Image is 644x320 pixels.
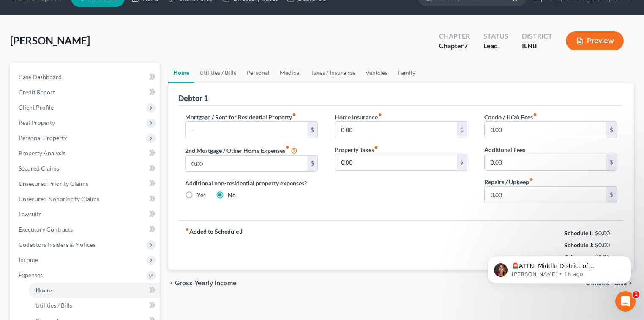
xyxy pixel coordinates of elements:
i: fiber_manual_record [285,145,289,149]
a: Utilities / Bills [194,63,241,83]
span: Home [35,287,52,294]
div: $ [606,187,617,203]
span: Income [19,256,38,263]
span: Case Dashboard [19,73,62,80]
span: Executory Contracts [19,226,73,233]
div: $ [457,154,467,171]
div: Lead [483,41,508,51]
button: chevron_left Gross Yearly Income [168,280,237,287]
label: Additional non-residential property expenses? [185,179,318,188]
input: -- [485,154,606,171]
label: Yes [197,191,206,199]
span: Property Analysis [19,149,65,157]
i: fiber_manual_record [185,227,189,232]
i: fiber_manual_record [533,113,537,117]
span: Expenses [19,271,43,279]
i: fiber_manual_record [529,177,533,182]
a: Credit Report [12,85,160,100]
span: Lawsuits [19,210,41,218]
div: Chapter [439,31,470,41]
a: Medical [275,63,306,83]
div: $ [307,122,317,138]
span: Client Profile [19,104,54,111]
span: 1 [633,291,639,298]
a: Property Analysis [12,146,160,161]
span: Credit Report [19,88,55,96]
i: fiber_manual_record [374,145,378,149]
div: Debtor 1 [178,93,208,103]
span: Codebtors Insiders & Notices [19,241,96,248]
label: Mortgage / Rent for Residential Property [185,113,296,121]
a: Secured Claims [12,161,160,176]
a: Taxes / Insurance [306,63,360,83]
input: -- [335,154,457,171]
label: No [228,191,236,199]
i: fiber_manual_record [378,113,382,117]
div: $0.00 [595,229,617,237]
span: Unsecured Nonpriority Claims [19,195,99,202]
iframe: Intercom notifications message [475,238,644,297]
div: Chapter [439,41,470,51]
strong: Added to Schedule J [185,227,243,263]
a: Executory Contracts [12,222,160,237]
i: fiber_manual_record [292,113,296,117]
strong: Schedule I: [564,229,593,237]
a: Personal [241,63,275,83]
div: Status [483,31,508,41]
div: District [522,31,552,41]
input: -- [485,187,606,203]
a: Unsecured Priority Claims [12,176,160,191]
span: Secured Claims [19,165,59,172]
input: -- [485,122,606,138]
label: Property Taxes [335,145,378,154]
span: Unsecured Priority Claims [19,180,88,187]
iframe: Intercom live chat [615,291,636,312]
a: Case Dashboard [12,69,160,85]
label: Home Insurance [335,113,382,121]
a: Utilities / Bills [29,298,160,313]
a: Lawsuits [12,207,160,222]
span: 7 [464,41,468,50]
input: -- [186,122,307,138]
div: $ [606,122,617,138]
span: Personal Property [19,134,67,141]
a: Family [393,63,420,83]
span: [PERSON_NAME] [10,34,90,47]
label: 2nd Mortgage / Other Home Expenses [185,145,297,155]
div: $ [606,154,617,171]
label: Condo / HOA Fees [484,113,537,121]
input: -- [335,122,457,138]
label: Additional Fees [484,145,525,154]
span: Real Property [19,119,55,126]
div: $ [307,156,317,172]
div: $ [457,122,467,138]
a: Home [29,283,160,298]
a: Vehicles [360,63,393,83]
span: Utilities / Bills [35,302,72,309]
a: Home [168,63,194,83]
label: Repairs / Upkeep [484,177,533,186]
div: ILNB [522,41,552,51]
span: Gross Yearly Income [175,280,237,287]
a: Unsecured Nonpriority Claims [12,191,160,207]
input: -- [186,156,307,172]
i: chevron_left [168,280,175,287]
button: Preview [566,31,624,50]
